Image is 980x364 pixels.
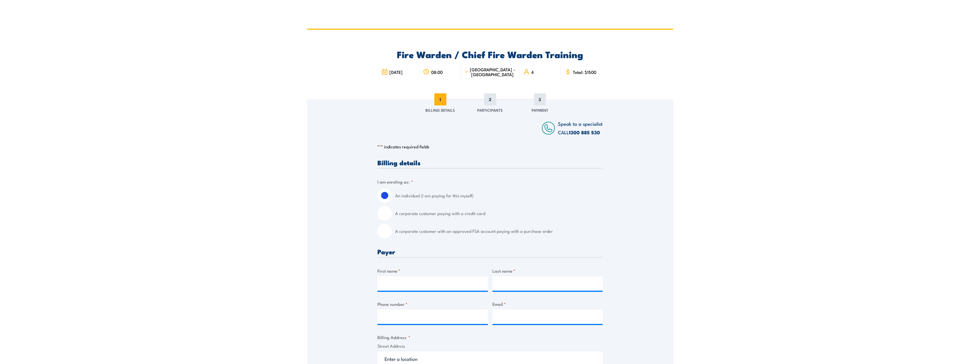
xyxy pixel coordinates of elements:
h2: Fire Warden / Chief Fire Warden Training [377,50,603,58]
p: " " indicates required fields [377,144,603,149]
h3: Payer [377,248,603,255]
label: Last name [492,267,603,274]
span: 08:00 [431,70,443,74]
legend: I am enroling as: [377,178,413,185]
span: [GEOGRAPHIC_DATA] - [GEOGRAPHIC_DATA] [470,67,515,77]
span: Participants [477,107,503,113]
legend: Billing Address [377,334,410,341]
label: An individual (I am paying for this myself) [395,188,603,203]
h3: Billing details [377,159,603,166]
span: 4 [531,70,534,74]
label: A corporate customer with an approved FSA account paying with a purchase order [395,224,603,238]
label: First name [377,267,488,274]
span: 2 [484,93,496,105]
span: [DATE] [389,70,403,74]
span: Total: $1500 [573,70,596,74]
span: Payment [532,107,548,113]
a: 1300 885 530 [569,129,600,136]
label: Email [492,301,603,307]
span: Speak to a specialist CALL [558,120,603,136]
span: 3 [534,93,546,105]
span: 1 [434,93,446,105]
label: A corporate customer paying with a credit card [395,206,603,221]
span: Billing Details [425,107,455,113]
label: Street Address [377,343,603,349]
label: Phone number [377,301,488,307]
